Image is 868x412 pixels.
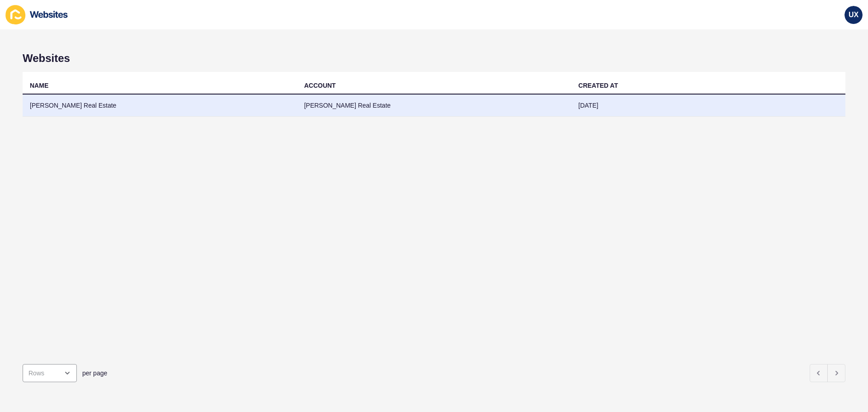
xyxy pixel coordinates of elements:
[23,52,845,65] h1: Websites
[297,95,571,117] td: [PERSON_NAME] Real Estate
[23,364,77,382] div: open menu
[30,81,48,90] div: NAME
[82,369,107,378] span: per page
[571,95,845,117] td: [DATE]
[849,10,859,19] span: UX
[23,95,297,117] td: [PERSON_NAME] Real Estate
[578,81,618,90] div: CREATED AT
[304,81,336,90] div: ACCOUNT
